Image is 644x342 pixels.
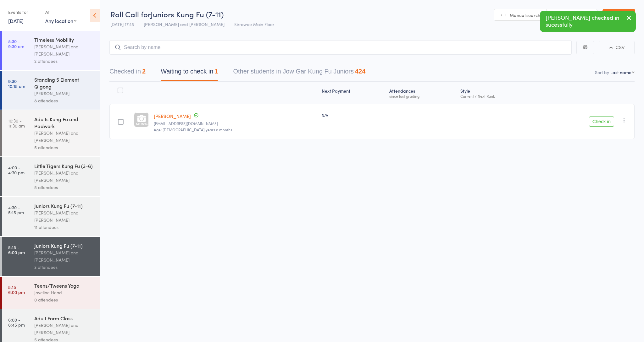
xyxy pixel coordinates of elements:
time: 5:15 - 6:00 pm [8,285,25,295]
div: since last grading [389,94,455,98]
div: Juniors Kung Fu (7-11) [34,242,94,249]
div: [PERSON_NAME] and [PERSON_NAME] [34,322,94,336]
span: [PERSON_NAME] and [PERSON_NAME] [144,21,225,27]
time: 4:30 - 5:15 pm [8,205,24,215]
a: 4:30 -5:15 pmJuniors Kung Fu (7-11)[PERSON_NAME] and [PERSON_NAME]11 attendees [2,197,100,236]
div: 8 attendees [34,97,94,104]
a: 8:30 -9:30 amTimeless Mobility[PERSON_NAME] and [PERSON_NAME]2 attendees [2,31,100,70]
div: Timeless Mobility [34,36,94,43]
span: [DATE] 17:15 [110,21,134,27]
div: Current / Next Rank [460,94,535,98]
a: 4:00 -4:30 pmLittle Tigers Kung Fu (3-6)[PERSON_NAME] and [PERSON_NAME]5 attendees [2,157,100,196]
a: [PERSON_NAME] [154,113,191,119]
span: Manual search [510,12,540,18]
time: 4:00 - 4:30 pm [8,165,25,175]
div: Adults Kung Fu and Padwork [34,116,94,129]
div: Juniors Kung Fu (7-11) [34,202,94,209]
span: Kirrawee Main Floor [234,21,274,27]
time: 6:00 - 6:45 pm [8,317,25,327]
div: Any location [45,17,76,24]
div: Style [458,84,538,101]
time: 5:15 - 6:00 pm [8,245,25,255]
button: Other students in Jow Gar Kung Fu Juniors424 [233,65,365,81]
div: - [460,112,535,118]
div: 0 attendees [34,296,94,303]
time: 8:30 - 9:30 am [8,39,24,49]
div: [PERSON_NAME] and [PERSON_NAME] [34,129,94,144]
div: 5 attendees [34,144,94,151]
div: Events for [8,7,39,17]
div: 1 [214,68,218,75]
div: [PERSON_NAME] and [PERSON_NAME] [34,249,94,263]
a: 10:30 -11:30 amAdults Kung Fu and Padwork[PERSON_NAME] and [PERSON_NAME]5 attendees [2,110,100,156]
div: Joveline Head [34,289,94,296]
button: Waiting to check in1 [161,65,218,81]
button: Check in [589,117,614,127]
div: Next Payment [319,84,387,101]
div: At [45,7,76,17]
button: CSV [599,41,635,54]
div: 424 [355,68,365,75]
time: 9:30 - 10:15 am [8,79,25,89]
button: Checked in2 [109,65,146,81]
a: 9:30 -10:15 amStanding 5 Element Qigong[PERSON_NAME]8 attendees [2,71,100,110]
span: Roll Call for [110,9,151,19]
div: Teens/Tweens Yoga [34,282,94,289]
a: [DATE] [8,17,24,24]
div: Standing 5 Element Qigong [34,76,94,90]
span: Age: [DEMOGRAPHIC_DATA] years 8 months [154,127,232,132]
div: Little Tigers Kung Fu (3-6) [34,162,94,169]
div: [PERSON_NAME] and [PERSON_NAME] [34,43,94,57]
div: Last name [610,69,631,75]
div: 2 [142,68,146,75]
label: Sort by [595,69,609,75]
div: [PERSON_NAME] and [PERSON_NAME] [34,209,94,224]
small: mickglenn1986@hotmail.com [154,121,316,126]
div: [PERSON_NAME] and [PERSON_NAME] [34,169,94,184]
a: 5:15 -6:00 pmJuniors Kung Fu (7-11)[PERSON_NAME] and [PERSON_NAME]3 attendees [2,237,100,276]
div: - [389,112,455,118]
div: Adult Form Class [34,315,94,322]
div: [PERSON_NAME] [34,90,94,97]
time: 10:30 - 11:30 am [8,118,25,128]
div: [PERSON_NAME] checked in sucessfully [540,11,636,32]
div: Atten­dances [387,84,458,101]
div: N/A [322,112,384,118]
div: 2 attendees [34,57,94,65]
div: 11 attendees [34,224,94,231]
a: Exit roll call [602,9,635,21]
input: Search by name [109,40,572,55]
span: Juniors Kung Fu (7-11) [151,9,224,19]
div: 3 attendees [34,263,94,271]
div: 5 attendees [34,184,94,191]
a: 5:15 -6:00 pmTeens/Tweens YogaJoveline Head0 attendees [2,277,100,309]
